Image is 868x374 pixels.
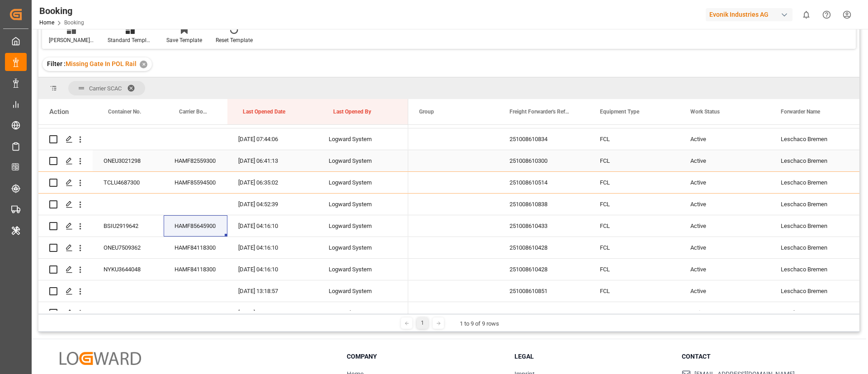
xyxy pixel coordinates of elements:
div: Press SPACE to select this row. [38,150,408,172]
div: Press SPACE to select this row. [38,194,408,215]
div: Leschaco Bremen [770,215,860,237]
div: ONEU7509362 [93,237,164,258]
div: Press SPACE to select this row. [38,280,408,302]
div: ONEU3021298 [93,150,164,171]
div: Leschaco Bremen [770,194,860,215]
div: FCL [589,150,679,171]
h3: Legal [514,352,671,361]
div: Reset Template [216,36,253,44]
div: Active [679,259,770,280]
div: 251108610218 [499,302,589,323]
div: TCLU4687300 [93,172,164,193]
span: Last Opened By [333,109,371,115]
div: FCL [589,259,679,280]
div: [DATE] 04:52:39 [227,194,318,215]
div: Press SPACE to select this row. [38,172,408,194]
div: [DATE] 06:41:13 [227,150,318,171]
div: 251008610300 [499,150,589,171]
div: Booking [39,4,84,18]
div: Press SPACE to select this row. [38,128,408,150]
div: Action [49,108,69,116]
div: 251008610428 [499,259,589,280]
div: Active [679,237,770,258]
div: Active [679,194,770,215]
div: Logward System [318,302,408,323]
div: Press SPACE to select this row. [38,259,408,280]
button: Evonik Industries AG [706,6,796,23]
div: Standard Templates [108,36,153,44]
div: NYKU3644048 [93,259,164,280]
div: BSIU2919642 [93,215,164,237]
div: FCL [589,280,679,302]
div: Logward System [318,280,408,302]
div: Active [679,215,770,237]
div: 251008610834 [499,128,589,150]
div: [PERSON_NAME] M [49,36,94,44]
div: Leschaco Bremen [770,237,860,258]
div: Logward System [318,194,408,215]
span: Missing Gate In POL Rail [66,60,137,67]
span: Carrier SCAC [89,85,122,92]
div: FCL [589,237,679,258]
div: HAMF85645900 [164,215,227,237]
span: Filter : [47,60,66,67]
div: FCL [589,302,679,323]
span: Group [419,109,434,115]
div: 1 [417,317,428,329]
div: 1 to 9 of 9 rows [460,319,499,328]
div: Evonik Industries AG [706,8,793,21]
button: Help Center [816,5,837,25]
div: Active [679,302,770,323]
div: Leschaco Bremen [770,280,860,302]
div: [DATE] 06:35:02 [227,172,318,193]
span: Carrier Booking No. [179,109,208,115]
div: [DATE] 04:16:10 [227,259,318,280]
div: FCL [589,215,679,237]
div: FCL [589,194,679,215]
div: HAMF84118300 [164,237,227,258]
button: show 0 new notifications [796,5,816,25]
div: Leschaco Bremen [770,150,860,171]
div: Logward System [318,259,408,280]
div: FCL [589,172,679,193]
a: Home [39,19,54,26]
span: Last Opened Date [243,109,285,115]
div: Logward System [318,172,408,193]
div: Logward System [318,128,408,150]
div: FCL [589,128,679,150]
div: 251008610428 [499,237,589,258]
div: Press SPACE to select this row. [38,237,408,259]
h3: Company [347,352,503,361]
div: Leschaco Bremen [770,172,860,193]
div: ✕ [140,61,147,68]
span: Freight Forwarder's Reference No. [509,109,570,115]
img: Logward Logo [60,352,141,365]
h3: Contact [682,352,838,361]
div: Logward System [318,237,408,258]
span: Container No. [108,109,141,115]
div: Active [679,172,770,193]
div: Press SPACE to select this row. [38,215,408,237]
div: 251008610514 [499,172,589,193]
div: 251008610838 [499,194,589,215]
div: Save Template [166,36,202,44]
div: Leschaco Bremen [770,128,860,150]
span: Forwarder Name [781,109,820,115]
div: Logward System [318,215,408,237]
div: HAMF85594500 [164,172,227,193]
span: Equipment Type [600,109,639,115]
div: HAMF84118300 [164,259,227,280]
div: Leschaco Bremen [770,302,860,323]
div: Leschaco Bremen [770,259,860,280]
div: Active [679,128,770,150]
div: Active [679,150,770,171]
div: Active [679,280,770,302]
div: 251008610433 [499,215,589,237]
div: [DATE] 13:18:55 [227,302,318,323]
span: Work Status [690,109,720,115]
div: [DATE] 13:18:57 [227,280,318,302]
div: Press SPACE to select this row. [38,302,408,324]
div: [DATE] 04:16:10 [227,237,318,258]
div: Logward System [318,150,408,171]
div: [DATE] 07:44:06 [227,128,318,150]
